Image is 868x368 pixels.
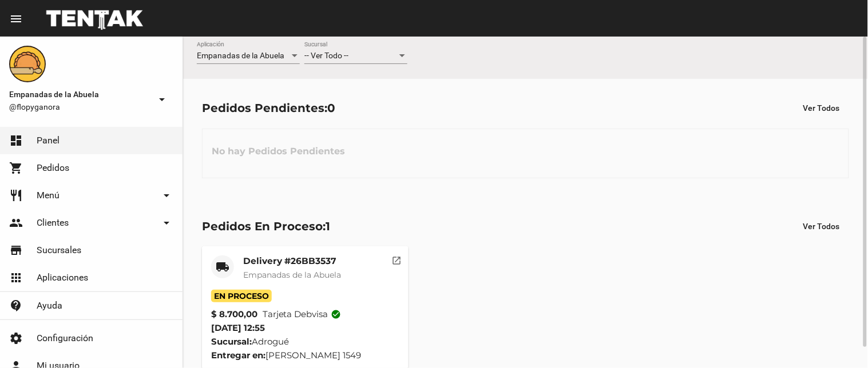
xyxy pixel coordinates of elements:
mat-icon: restaurant [9,189,23,202]
span: [DATE] 12:55 [211,322,265,333]
span: En Proceso [211,290,272,302]
mat-icon: menu [9,12,23,26]
span: Aplicaciones [37,272,88,283]
span: Ayuda [37,300,62,311]
h3: No hay Pedidos Pendientes [203,134,354,169]
mat-icon: shopping_cart [9,161,23,175]
span: Empanadas de la Abuela [197,51,284,60]
span: -- Ver Todo -- [304,51,348,60]
img: f0136945-ed32-4f7c-91e3-a375bc4bb2c5.png [9,46,46,82]
mat-card-title: Delivery #26BB3537 [243,255,341,267]
span: Clientes [37,217,69,229]
span: 0 [327,101,335,115]
span: Tarjeta debvisa [263,307,342,321]
span: Empanadas de la Abuela [9,87,150,101]
span: @flopyganora [9,101,150,113]
span: Ver Todos [803,103,840,113]
div: Pedidos Pendientes: [202,99,335,117]
strong: $ 8.700,00 [211,307,257,321]
span: Empanadas de la Abuela [243,270,341,280]
mat-icon: arrow_drop_down [160,189,173,202]
span: Menú [37,190,60,201]
mat-icon: local_shipping [216,260,229,274]
strong: Entregar en: [211,350,265,361]
div: Pedidos En Proceso: [202,217,330,235]
mat-icon: arrow_drop_down [160,216,173,230]
span: Ver Todos [803,222,840,231]
div: [PERSON_NAME] 1549 [211,349,399,362]
strong: Sucursal: [211,336,252,347]
span: Configuración [37,333,93,344]
mat-icon: arrow_drop_down [155,93,169,106]
span: 1 [326,219,330,233]
mat-icon: dashboard [9,134,23,147]
span: Panel [37,135,60,146]
mat-icon: check_circle [331,309,342,319]
button: Ver Todos [794,98,849,118]
mat-icon: open_in_new [392,254,402,264]
mat-icon: store [9,243,23,257]
span: Pedidos [37,162,69,174]
button: Ver Todos [794,216,849,237]
mat-icon: settings [9,331,23,345]
mat-icon: contact_support [9,299,23,313]
span: Sucursales [37,245,81,256]
div: Adrogué [211,335,399,349]
mat-icon: people [9,216,23,230]
mat-icon: apps [9,271,23,285]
